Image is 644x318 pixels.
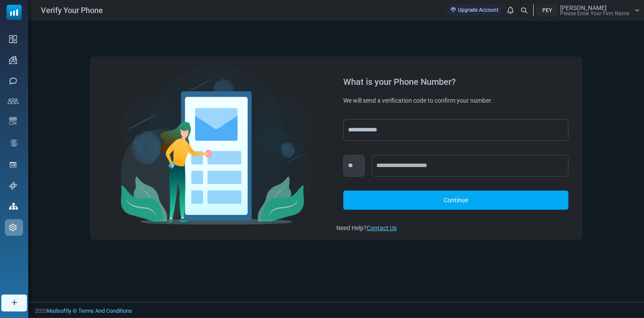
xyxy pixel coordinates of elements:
[9,138,19,148] img: workflow.svg
[78,308,132,314] span: translation missing: en.layouts.footer.terms_and_conditions
[9,182,17,190] img: support-icon.svg
[9,77,17,85] img: sms-icon.png
[343,191,569,210] a: Continue
[9,56,17,64] img: campaigns-icon.png
[78,308,132,314] a: Terms And Conditions
[9,224,17,231] img: settings-icon.svg
[8,98,18,104] img: contacts-icon.svg
[536,4,640,16] a: PEY [PERSON_NAME] Please Enter Your Firm Name
[367,224,397,231] a: Contact Us
[9,35,17,43] img: dashboard-icon.svg
[336,224,576,233] div: Need Help?
[41,4,103,16] span: Verify Your Phone
[560,5,607,11] span: [PERSON_NAME]
[9,117,17,125] img: email-templates-icon.svg
[536,4,558,16] div: PEY
[560,11,629,16] span: Please Enter Your Firm Name
[446,4,503,16] a: Upgrade Account
[9,161,17,169] img: landing_pages.svg
[343,77,569,86] div: What is your Phone Number?
[28,302,644,318] footer: 2025
[47,308,77,314] a: Mailsoftly ©
[7,5,22,20] img: mailsoftly_icon_blue_white.svg
[343,97,569,105] div: We will send a verification code to confirm your number.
